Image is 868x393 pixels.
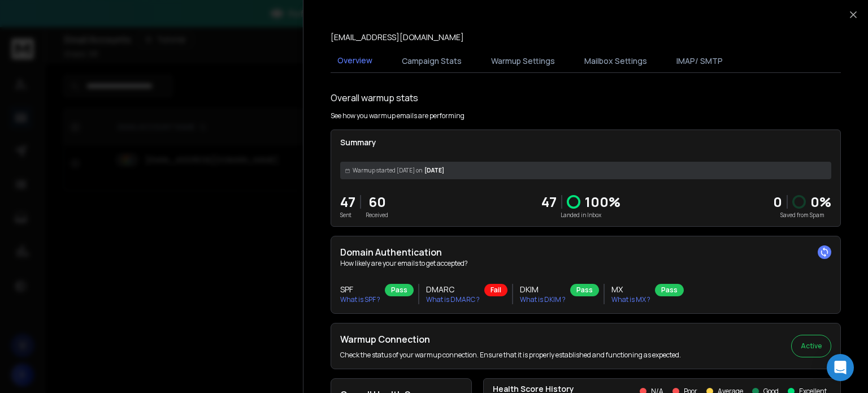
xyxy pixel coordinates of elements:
p: 0 % [810,193,831,211]
p: Saved from Spam [773,211,831,219]
div: Pass [385,284,414,296]
span: Warmup started [DATE] on [353,166,422,175]
button: Warmup Settings [484,49,562,74]
p: [EMAIL_ADDRESS][DOMAIN_NAME] [331,32,464,43]
strong: 0 [773,192,782,211]
p: What is DKIM ? [520,295,566,304]
p: 60 [366,193,388,211]
p: What is DMARC ? [426,295,480,304]
h3: DMARC [426,284,480,295]
h1: Overall warmup stats [331,91,418,105]
div: [DATE] [340,162,831,179]
p: 100 % [585,193,620,211]
p: How likely are your emails to get accepted? [340,259,831,268]
p: Landed in Inbox [541,211,620,219]
button: Overview [331,48,379,74]
h2: Domain Authentication [340,245,831,259]
p: What is SPF ? [340,295,380,304]
p: Check the status of your warmup connection. Ensure that it is properly established and functionin... [340,351,681,360]
p: 47 [340,193,355,211]
button: Mailbox Settings [578,49,654,74]
p: 47 [541,193,557,211]
div: Open Intercom Messenger [827,354,854,381]
p: Received [366,211,388,219]
p: See how you warmup emails are performing [331,111,465,120]
div: Pass [570,284,599,296]
h2: Warmup Connection [340,332,681,346]
p: Summary [340,137,831,148]
button: Campaign Stats [395,49,468,74]
button: Active [791,335,831,357]
h3: SPF [340,284,380,295]
p: Sent [340,211,355,219]
div: Pass [655,284,684,296]
div: Fail [484,284,507,296]
p: What is MX ? [611,295,650,304]
h3: MX [611,284,650,295]
h3: DKIM [520,284,566,295]
button: IMAP/ SMTP [670,49,730,74]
